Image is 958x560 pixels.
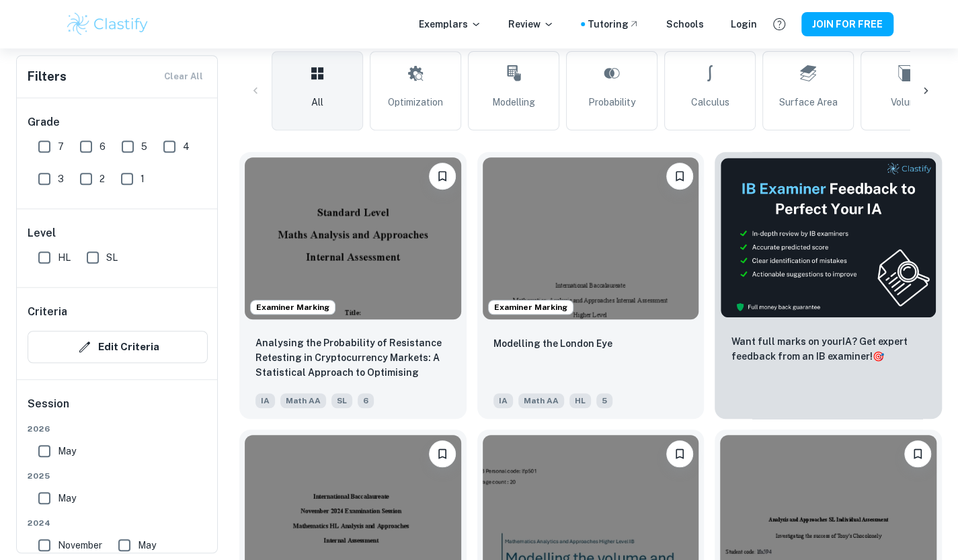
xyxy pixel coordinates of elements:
span: Modelling [492,95,535,110]
span: 6 [358,393,374,408]
button: Edit Criteria [28,331,208,363]
h6: Session [28,396,208,423]
span: Probability [588,95,635,110]
span: 🎯 [872,351,883,362]
span: 2026 [28,423,208,435]
span: Volume [891,95,922,110]
img: Clastify logo [65,11,151,38]
span: HL [569,393,591,408]
span: 2024 [28,517,208,529]
h6: Criteria [28,304,67,320]
span: 6 [99,139,106,154]
button: Help and Feedback [768,13,791,36]
button: Please log in to bookmark exemplars [429,440,456,467]
img: Math AA IA example thumbnail: Modelling the London Eye [483,157,699,319]
p: Analysing the Probability of Resistance Retesting in Cryptocurrency Markets: A Statistical Approa... [255,335,450,381]
span: All [311,95,323,110]
button: Please log in to bookmark exemplars [429,163,456,190]
span: Examiner Marking [489,301,573,313]
a: Schools [666,17,704,32]
span: 5 [596,393,612,408]
a: Tutoring [588,17,639,32]
h6: Grade [28,114,208,130]
span: 2 [99,171,105,186]
span: Examiner Marking [251,301,335,313]
span: IA [255,393,275,408]
span: IA [493,393,513,408]
span: 1 [141,171,145,186]
span: 4 [183,139,190,154]
span: Math AA [518,393,564,408]
p: Modelling the London Eye [493,336,612,351]
span: 3 [58,171,64,186]
a: Examiner MarkingPlease log in to bookmark exemplarsAnalysing the Probability of Resistance Retest... [239,152,467,419]
span: May [58,491,76,506]
span: SL [331,393,352,408]
h6: Filters [28,67,67,86]
span: Surface Area [779,95,838,110]
span: Optimization [388,95,443,110]
a: ThumbnailWant full marks on yourIA? Get expert feedback from an IB examiner! [715,152,942,419]
span: 5 [141,139,147,154]
span: Math AA [280,393,326,408]
span: May [58,444,76,458]
p: Exemplars [419,17,481,32]
a: Examiner MarkingPlease log in to bookmark exemplarsModelling the London EyeIAMath AAHL5 [477,152,705,419]
button: Please log in to bookmark exemplars [666,163,693,190]
button: Please log in to bookmark exemplars [904,440,931,467]
img: Math AA IA example thumbnail: Analysing the Probability of Resistance [245,157,461,319]
span: Calculus [691,95,729,110]
span: November [58,538,102,553]
a: Login [731,17,757,32]
img: Thumbnail [720,157,936,318]
button: Please log in to bookmark exemplars [666,440,693,467]
span: 2025 [28,470,208,482]
span: May [138,538,156,553]
h6: Level [28,225,208,241]
button: JOIN FOR FREE [801,12,893,36]
span: SL [106,250,118,265]
span: 7 [58,139,64,154]
p: Want full marks on your IA ? Get expert feedback from an IB examiner! [731,334,926,364]
p: Review [508,17,554,32]
span: HL [58,250,71,265]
